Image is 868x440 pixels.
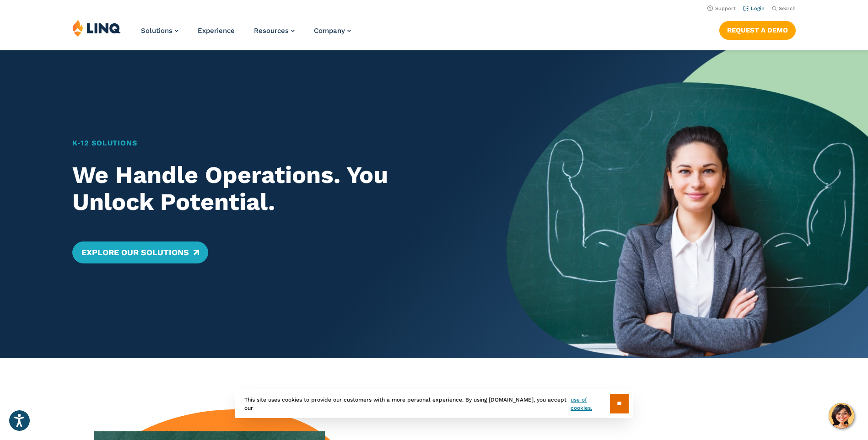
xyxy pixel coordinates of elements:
[141,27,173,35] span: Solutions
[314,27,351,35] a: Company
[72,161,471,216] h2: We Handle Operations. You Unlock Potential.
[72,138,471,149] h1: K‑12 Solutions
[571,396,609,412] a: use of cookies.
[719,19,796,39] nav: Button Navigation
[779,5,796,11] span: Search
[254,27,289,35] span: Resources
[829,403,854,429] button: Hello, have a question? Let’s chat.
[772,5,796,12] button: Open Search Bar
[314,27,345,35] span: Company
[72,241,208,263] a: Explore Our Solutions
[235,389,633,418] div: This site uses cookies to provide our customers with a more personal experience. By using [DOMAIN...
[719,21,796,39] a: Request a Demo
[72,19,121,37] img: LINQ | K‑12 Software
[707,5,736,11] a: Support
[254,27,295,35] a: Resources
[743,5,765,11] a: Login
[141,27,178,35] a: Solutions
[198,27,235,35] a: Experience
[507,50,868,358] img: Home Banner
[141,19,351,49] nav: Primary Navigation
